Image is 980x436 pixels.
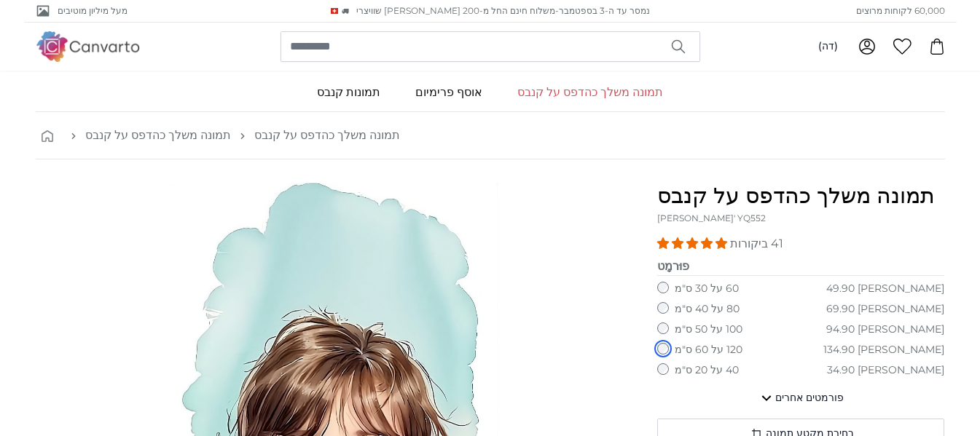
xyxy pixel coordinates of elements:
font: נמסר עד ה-3 בספטמבר [559,5,650,16]
a: אוסף פרימיום [398,74,500,111]
img: קנברטו [36,31,141,61]
font: אוסף פרימיום [415,85,482,99]
font: 34.90 [PERSON_NAME] [827,363,944,376]
font: פוּרמָט [657,259,689,273]
button: (דה) [807,33,850,60]
a: תמונה משלך כהדפס על קנבס [85,127,231,144]
font: 120 על 60 ס"מ [675,343,742,356]
img: שוויץ [331,8,338,14]
font: 49.90 [PERSON_NAME] [826,282,944,295]
span: 4.98 כוכבים [657,237,730,250]
a: תמונות קנבס [299,74,398,111]
font: משלוח חינם החל מ-200 [PERSON_NAME] שוויצרי [356,5,555,16]
font: 60,000 לקוחות מרוצים [856,5,945,16]
font: 60 על 30 ס"מ [675,282,739,295]
nav: פירורי לחם [36,112,945,159]
font: 41 ביקורות [730,237,783,250]
font: תמונה משלך כהדפס על קנבס [85,128,231,142]
font: 94.90 [PERSON_NAME] [826,322,944,336]
font: 134.90 [PERSON_NAME] [823,343,944,356]
font: תמונות קנבס [317,85,380,99]
a: תמונה משלך כהדפס על קנבס [254,127,400,144]
button: פורמטים אחרים [657,384,945,413]
font: תמונה משלך כהדפס על קנבס [657,182,935,209]
font: פורמטים אחרים [775,391,844,404]
font: [PERSON_NAME]' YQ552 [657,213,766,223]
font: 40 על 20 ס"מ [675,363,739,376]
font: מעל מיליון מוטיבים [58,5,128,16]
font: (דה) [818,39,838,52]
a: תמונה משלך כהדפס על קנבס [500,74,681,111]
font: 80 על 40 ס"מ [675,302,740,315]
font: 69.90 [PERSON_NAME] [826,302,944,315]
font: תמונה משלך כהדפס על קנבס [254,128,400,142]
font: - [555,5,559,16]
font: 100 על 50 ס"מ [675,322,742,336]
font: תמונה משלך כהדפס על קנבס [517,85,663,99]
